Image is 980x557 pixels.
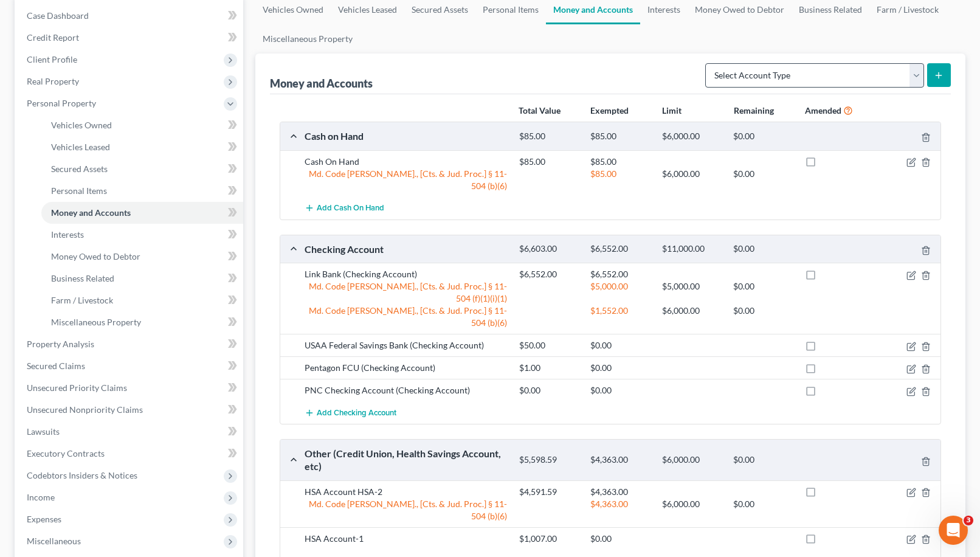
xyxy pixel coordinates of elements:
div: Md. Code [PERSON_NAME]., [Cts. & Jud. Proc.] § 11-504 (f)(1)(i)(1) [298,280,513,305]
strong: Exempted [590,105,629,116]
div: Other (Credit Union, Health Savings Account, etc) [298,447,513,473]
span: 3 [964,516,973,525]
a: Property Analysis [17,333,243,355]
span: Money and Accounts [51,207,131,218]
div: PNC Checking Account (Checking Account) [298,384,513,396]
a: Interests [41,224,243,246]
div: Pentagon FCU (Checking Account) [298,362,513,374]
div: $5,000.00 [656,280,728,292]
span: Case Dashboard [27,10,89,21]
div: $5,598.59 [513,454,585,466]
iframe: Intercom live chat [939,516,968,545]
a: Unsecured Nonpriority Claims [17,399,243,421]
a: Case Dashboard [17,5,243,27]
div: $6,000.00 [656,305,728,317]
div: $6,000.00 [656,498,728,510]
span: Business Related [51,273,114,283]
a: Unsecured Priority Claims [17,377,243,399]
a: Miscellaneous Property [41,311,243,333]
button: Add Checking Account [305,401,396,424]
div: $0.00 [584,339,656,351]
div: Cash On Hand [298,156,513,168]
span: Property Analysis [27,339,94,349]
span: Interests [51,229,84,240]
strong: Remaining [734,105,774,116]
div: $11,000.00 [656,243,728,255]
span: Codebtors Insiders & Notices [27,470,137,480]
div: Md. Code [PERSON_NAME]., [Cts. & Jud. Proc.] § 11-504 (b)(6) [298,498,513,522]
span: Real Property [27,76,79,86]
div: $6,000.00 [656,454,728,466]
div: $0.00 [727,280,799,292]
span: Personal Items [51,185,107,196]
div: $0.00 [727,243,799,255]
div: Checking Account [298,243,513,255]
div: $0.00 [584,533,656,545]
div: $1,552.00 [584,305,656,317]
div: $6,000.00 [656,168,728,180]
div: $0.00 [727,454,799,466]
div: $4,363.00 [584,454,656,466]
div: Link Bank (Checking Account) [298,268,513,280]
div: $4,591.59 [513,486,585,498]
a: Secured Assets [41,158,243,180]
div: $0.00 [584,384,656,396]
div: HSA Account HSA-2 [298,486,513,498]
a: Executory Contracts [17,443,243,465]
span: Secured Assets [51,164,108,174]
div: $0.00 [727,168,799,180]
a: Business Related [41,268,243,289]
span: Farm / Livestock [51,295,113,305]
div: $6,603.00 [513,243,585,255]
div: $6,000.00 [656,131,728,142]
button: Add Cash on Hand [305,197,384,220]
span: Executory Contracts [27,448,105,458]
a: Personal Items [41,180,243,202]
div: Money and Accounts [270,76,373,91]
a: Farm / Livestock [41,289,243,311]
div: $50.00 [513,339,585,351]
div: $0.00 [727,131,799,142]
div: $85.00 [513,156,585,168]
span: Personal Property [27,98,96,108]
a: Money and Accounts [41,202,243,224]
span: Unsecured Priority Claims [27,382,127,393]
div: $1.00 [513,362,585,374]
span: Unsecured Nonpriority Claims [27,404,143,415]
strong: Total Value [519,105,561,116]
div: Md. Code [PERSON_NAME]., [Cts. & Jud. Proc.] § 11-504 (b)(6) [298,305,513,329]
span: Expenses [27,514,61,524]
div: $0.00 [727,498,799,510]
div: $4,363.00 [584,498,656,510]
a: Vehicles Owned [41,114,243,136]
div: $6,552.00 [584,268,656,280]
div: $0.00 [513,384,585,396]
span: Credit Report [27,32,79,43]
div: $1,007.00 [513,533,585,545]
span: Add Cash on Hand [317,204,384,213]
a: Secured Claims [17,355,243,377]
span: Vehicles Owned [51,120,112,130]
div: Cash on Hand [298,130,513,142]
div: USAA Federal Savings Bank (Checking Account) [298,339,513,351]
span: Vehicles Leased [51,142,110,152]
div: $85.00 [584,131,656,142]
a: Miscellaneous Property [255,24,360,54]
div: $4,363.00 [584,486,656,498]
div: $85.00 [584,168,656,180]
a: Vehicles Leased [41,136,243,158]
a: Credit Report [17,27,243,49]
span: Secured Claims [27,361,85,371]
div: $85.00 [513,131,585,142]
div: $0.00 [727,305,799,317]
div: $6,552.00 [513,268,585,280]
span: Lawsuits [27,426,60,437]
div: Md. Code [PERSON_NAME]., [Cts. & Jud. Proc.] § 11-504 (b)(6) [298,168,513,192]
div: $6,552.00 [584,243,656,255]
span: Money Owed to Debtor [51,251,140,261]
div: $85.00 [584,156,656,168]
span: Add Checking Account [317,408,396,418]
span: Miscellaneous Property [51,317,141,327]
a: Money Owed to Debtor [41,246,243,268]
div: HSA Account-1 [298,533,513,545]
